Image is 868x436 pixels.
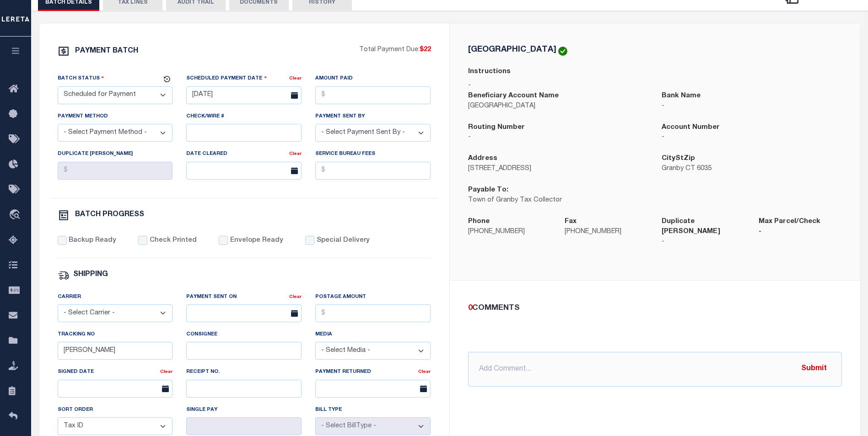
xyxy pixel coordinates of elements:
[468,185,508,196] label: Payable To:
[468,217,490,227] label: Phone
[468,91,559,101] label: Beneficiary Account Name
[317,236,370,246] label: Special Delivery
[759,227,842,237] p: -
[58,74,104,83] label: Batch Status
[558,47,567,56] img: check-icon-green.svg
[289,76,302,81] a: Clear
[58,113,108,121] label: Payment Method
[795,360,833,378] button: Submit
[468,122,525,133] label: Routing Number
[468,304,472,312] span: 0
[315,293,366,301] label: Postage Amount
[468,352,842,387] input: Add Comment...
[58,368,94,376] label: Signed Date
[160,370,173,374] a: Clear
[420,47,431,53] span: $22
[565,227,648,237] p: [PHONE_NUMBER]
[468,46,556,54] h5: [GEOGRAPHIC_DATA]
[662,101,842,112] p: -
[662,164,842,174] p: Granby CT 6035
[186,150,227,158] label: Date Cleared
[759,217,820,227] label: Max Parcel/Check
[468,303,838,314] div: COMMENTS
[468,227,551,237] p: [PHONE_NUMBER]
[58,150,133,158] label: Duplicate [PERSON_NAME]
[9,209,23,221] i: travel_explore
[662,237,745,247] p: -
[315,368,371,376] label: Payment Returned
[662,154,695,164] label: CityStZip
[468,101,648,112] p: [GEOGRAPHIC_DATA]
[230,236,283,246] label: Envelope Ready
[315,331,332,339] label: Media
[75,48,138,55] h6: PAYMENT BATCH
[315,406,342,414] label: Bill Type
[289,295,302,299] a: Clear
[468,81,842,91] p: -
[315,150,375,158] label: Service Bureau Fees
[75,211,144,218] h6: BATCH PROGRESS
[359,45,431,55] p: Total Payment Due:
[289,152,302,156] a: Clear
[662,217,745,237] label: Duplicate [PERSON_NAME]
[315,86,431,104] input: $
[315,113,365,121] label: Payment Sent By
[150,236,197,246] label: Check Printed
[186,293,237,301] label: Payment Sent On
[468,154,497,164] label: Address
[315,304,431,322] input: $
[468,196,648,206] p: Town of Granby Tax Collector
[186,406,217,414] label: Single Pay
[662,91,701,101] label: Bank Name
[468,67,511,77] label: Instructions
[468,164,648,174] p: [STREET_ADDRESS]
[186,331,217,339] label: Consignee
[58,162,173,180] input: $
[186,113,224,121] label: Check/Wire #
[662,133,842,143] p: -
[73,271,108,279] h6: SHIPPING
[468,133,648,143] p: -
[418,370,431,374] a: Clear
[58,406,93,414] label: Sort Order
[186,74,267,83] label: Scheduled Payment Date
[186,368,220,376] label: Receipt No.
[69,236,116,246] label: Backup Ready
[662,122,720,133] label: Account Number
[58,331,95,339] label: Tracking No
[315,162,431,180] input: $
[565,217,577,227] label: Fax
[58,293,81,301] label: Carrier
[315,75,353,83] label: Amount Paid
